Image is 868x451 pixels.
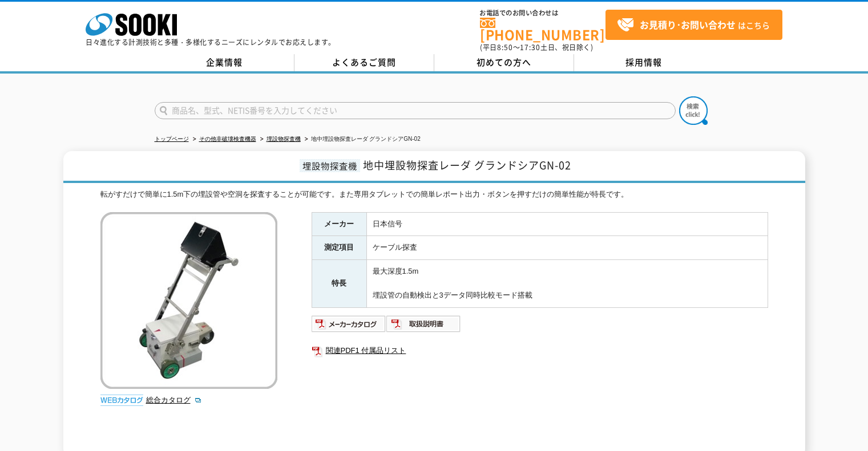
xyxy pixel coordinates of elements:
span: 埋設物探査機 [300,159,360,172]
img: btn_search.png [679,96,708,125]
span: 17:30 [520,42,540,52]
p: 日々進化する計測技術と多種・多様化するニーズにレンタルでお応えします。 [86,39,336,46]
td: ケーブル探査 [366,236,768,260]
th: 特長 [312,260,366,307]
td: 最大深度1.5m 埋設管の自動検出と3データ同時比較モード搭載 [366,260,768,307]
strong: お見積り･お問い合わせ [640,18,736,31]
a: 採用情報 [574,54,714,71]
a: その他非破壊検査機器 [199,136,256,142]
img: 地中埋設物探査レーダ グランドシアGN-02 [100,212,277,389]
a: トップページ [155,136,189,142]
span: 初めての方へ [477,56,531,68]
a: よくあるご質問 [294,54,434,71]
a: お見積り･お問い合わせはこちら [605,10,782,40]
img: メーカーカタログ [312,315,386,333]
span: (平日 ～ 土日、祝日除く) [480,42,593,52]
img: webカタログ [100,395,143,406]
span: お電話でのお問い合わせは [480,10,605,17]
td: 日本信号 [366,212,768,236]
th: メーカー [312,212,366,236]
a: 総合カタログ [146,396,202,404]
div: 転がすだけで簡単に1.5m下の埋設管や空洞を探査することが可能です。また専用タブレットでの簡単レポート出力・ボタンを押すだけの簡単性能が特長です。 [100,189,768,201]
span: 地中埋設物探査レーダ グランドシアGN-02 [363,157,571,173]
input: 商品名、型式、NETIS番号を入力してください [155,102,676,119]
img: 取扱説明書 [386,315,461,333]
th: 測定項目 [312,236,366,260]
li: 地中埋設物探査レーダ グランドシアGN-02 [302,133,421,145]
a: [PHONE_NUMBER] [480,18,605,41]
a: 企業情報 [155,54,294,71]
a: 関連PDF1 付属品リスト [312,343,768,358]
a: メーカーカタログ [312,322,386,331]
span: 8:50 [497,42,513,52]
span: はこちら [617,17,770,34]
a: 取扱説明書 [386,322,461,331]
a: 埋設物探査機 [267,136,301,142]
a: 初めての方へ [434,54,574,71]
